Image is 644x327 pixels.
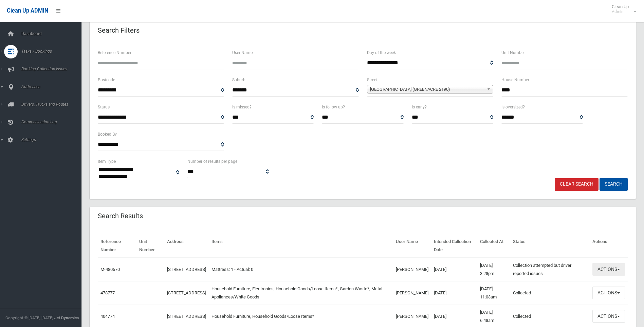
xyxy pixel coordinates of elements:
td: [PERSON_NAME] [393,281,431,305]
th: Unit Number [136,234,164,258]
span: Settings [19,137,87,142]
th: Items [209,234,393,258]
a: Clear Search [555,178,599,191]
label: House Number [501,76,529,84]
label: User Name [232,49,253,56]
th: Address [164,234,209,258]
header: Search Results [90,209,151,223]
strong: Jet Dynamics [54,315,79,320]
th: Reference Number [98,234,136,258]
label: Reference Number [98,49,131,56]
span: Tasks / Bookings [19,49,87,54]
td: [PERSON_NAME] [393,258,431,281]
label: Number of results per page [187,158,237,165]
label: Suburb [232,76,245,84]
span: Booking Collection Issues [19,67,87,71]
label: Postcode [98,76,115,84]
td: Collection attempted but driver reported issues [510,258,590,281]
span: [GEOGRAPHIC_DATA] (GREENACRE 2190) [370,85,484,93]
label: Booked By [98,131,117,138]
span: Clean Up [608,4,636,14]
label: Is early? [412,103,427,111]
label: Day of the week [367,49,396,56]
label: Is missed? [232,103,252,111]
span: Communication Log [19,120,87,124]
a: 404774 [100,314,115,319]
th: Collected At [477,234,510,258]
td: [DATE] [431,258,477,281]
label: Status [98,103,110,111]
label: Unit Number [501,49,525,56]
button: Actions [592,310,625,323]
a: [STREET_ADDRESS] [167,267,206,272]
label: Is follow up? [322,103,345,111]
th: Status [510,234,590,258]
button: Actions [592,263,625,276]
td: [DATE] 11:03am [477,281,510,305]
span: Drivers, Trucks and Routes [19,102,87,107]
span: Addresses [19,84,87,89]
td: Household Furniture, Electronics, Household Goods/Loose Items*, Garden Waste*, Metal Appliances/W... [209,281,393,305]
span: Copyright © [DATE]-[DATE] [5,315,53,320]
span: Clean Up ADMIN [7,7,48,14]
label: Street [367,76,378,84]
td: [DATE] [431,281,477,305]
th: Actions [590,234,628,258]
a: [STREET_ADDRESS] [167,290,206,295]
label: Item Type [98,158,116,165]
button: Search [600,178,628,191]
td: [DATE] 3:28pm [477,258,510,281]
label: Is oversized? [501,103,525,111]
th: User Name [393,234,431,258]
a: M-480570 [100,267,120,272]
td: Collected [510,281,590,305]
span: Dashboard [19,31,87,36]
a: 478777 [100,290,115,295]
button: Actions [592,287,625,299]
header: Search Filters [90,24,148,37]
small: Admin [612,9,629,14]
a: [STREET_ADDRESS] [167,314,206,319]
td: Mattress: 1 - Actual: 0 [209,258,393,281]
th: Intended Collection Date [431,234,477,258]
